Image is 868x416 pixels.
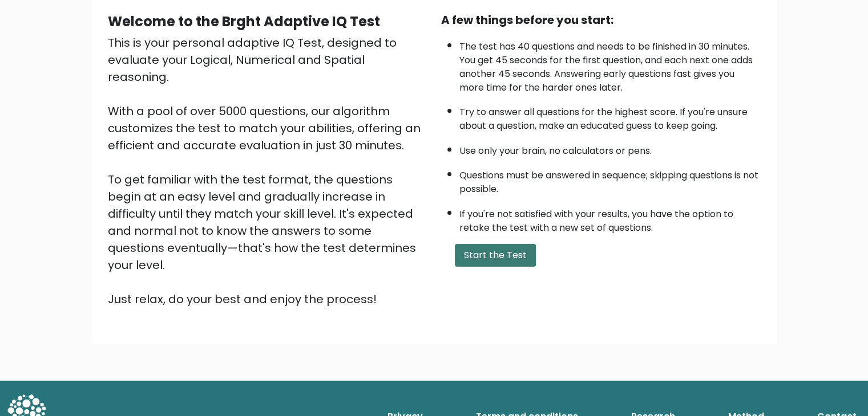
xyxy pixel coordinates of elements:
[459,202,761,235] li: If you're not satisfied with your results, you have the option to retake the test with a new set ...
[108,12,380,31] b: Welcome to the Brght Adaptive IQ Test
[459,163,761,196] li: Questions must be answered in sequence; skipping questions is not possible.
[459,138,761,158] li: Use only your brain, no calculators or pens.
[455,244,536,267] button: Start the Test
[459,100,761,133] li: Try to answer all questions for the highest score. If you're unsure about a question, make an edu...
[459,34,761,95] li: The test has 40 questions and needs to be finished in 30 minutes. You get 45 seconds for the firs...
[441,11,761,28] div: A few things before you start:
[108,34,427,308] div: This is your personal adaptive IQ Test, designed to evaluate your Logical, Numerical and Spatial ...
